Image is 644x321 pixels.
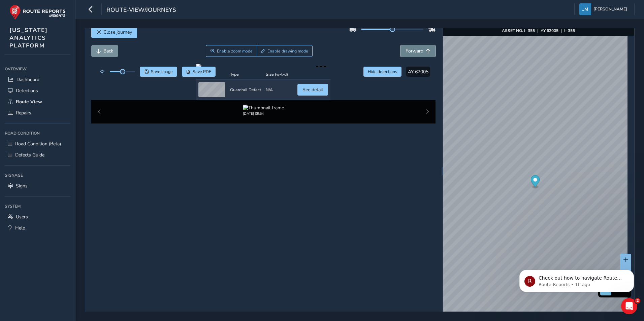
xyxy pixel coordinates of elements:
span: Enable drawing mode [267,48,308,54]
span: route-view/journeys [106,6,176,15]
strong: AY 62005 [541,28,558,33]
img: rr logo [9,5,66,20]
span: See detail [302,86,323,93]
span: AY 62005 [408,69,428,75]
div: Road Condition [5,128,70,138]
img: diamond-layout [579,3,591,15]
span: Hide detections [368,69,397,74]
button: Save [140,67,177,77]
a: Road Condition (Beta) [5,138,70,149]
a: Defects Guide [5,149,70,160]
span: Repairs [16,110,31,116]
span: Route View [16,99,42,105]
span: Save image [151,69,173,74]
span: Help [15,225,25,231]
iframe: Intercom live chat [621,298,637,314]
span: Dashboard [17,76,39,83]
a: Route View [5,96,70,107]
span: Signs [16,183,28,189]
div: Signage [5,170,70,180]
button: Draw [257,45,313,57]
button: Zoom [206,45,257,57]
a: Signs [5,180,70,191]
button: Back [91,45,118,57]
span: [PERSON_NAME] [593,3,627,15]
span: Enable zoom mode [217,48,253,54]
span: Defects Guide [15,152,44,158]
div: | | [502,28,575,33]
span: Close journey [103,29,132,35]
button: PDF [182,67,216,77]
strong: ASSET NO. I- 355 [502,28,535,33]
div: Overview [5,64,70,74]
span: [US_STATE] ANALYTICS PLATFORM [9,26,48,49]
a: Help [5,222,70,234]
span: Back [103,48,113,54]
span: Detections [16,87,38,94]
button: [PERSON_NAME] [579,3,630,15]
img: Thumbnail frame [243,105,284,111]
iframe: Intercom notifications message [509,256,644,303]
button: Forward [400,45,436,57]
span: Road Condition (Beta) [15,141,61,147]
td: N/A [263,80,290,100]
button: Hide detections [363,67,402,77]
div: System [5,201,70,211]
div: [DATE] 09:54 [243,111,284,116]
span: Save PDF [193,69,211,74]
span: Users [16,214,28,220]
button: See detail [297,84,328,96]
td: Guardrail Defect [228,80,263,100]
div: Map marker [530,175,540,189]
a: Detections [5,85,70,96]
button: Close journey [91,26,137,38]
a: Users [5,211,70,222]
a: Repairs [5,107,70,118]
span: 2 [635,298,640,304]
strong: I- 355 [564,28,575,33]
a: Dashboard [5,74,70,85]
span: Forward [406,48,423,54]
